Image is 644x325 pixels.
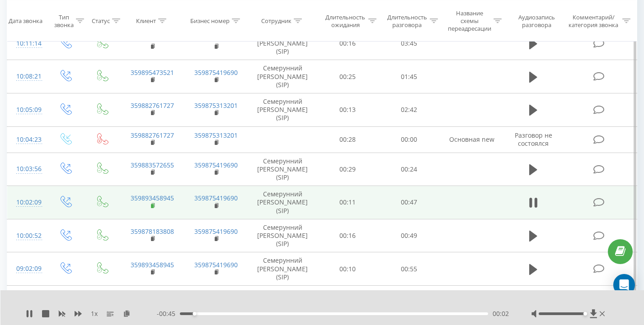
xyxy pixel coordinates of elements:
[317,153,378,186] td: 00:29
[131,131,174,139] a: 359882761727
[16,35,38,52] div: 10:11:14
[9,17,42,25] div: Дата звонка
[16,227,38,245] div: 10:00:52
[248,186,317,219] td: Семерунний [PERSON_NAME] (SIP)
[16,101,38,119] div: 10:05:09
[131,161,174,169] a: 359883572655
[248,252,317,286] td: Семерунний [PERSON_NAME] (SIP)
[378,285,440,319] td: 01:06
[317,285,378,319] td: 00:09
[131,227,174,236] a: 359878183808
[448,9,491,32] div: Название схемы переадресации
[583,312,587,316] div: Accessibility label
[91,309,98,318] span: 1 x
[248,153,317,186] td: Семерунний [PERSON_NAME] (SIP)
[194,68,238,77] a: 359875419690
[194,227,238,236] a: 359875419690
[512,13,561,28] div: Аудиозапись разговора
[613,274,635,296] div: Open Intercom Messenger
[16,194,38,211] div: 10:02:09
[131,101,174,110] a: 359882761727
[317,219,378,252] td: 00:16
[493,309,509,318] span: 00:02
[136,17,156,25] div: Клиент
[131,194,174,202] a: 359893458945
[194,194,238,202] a: 359875419690
[92,17,110,25] div: Статус
[16,260,38,278] div: 09:02:09
[194,101,238,110] a: 359875313201
[131,35,174,43] a: 359878109127
[378,60,440,93] td: 01:45
[194,161,238,169] a: 359875419690
[194,260,238,269] a: 359875419690
[378,93,440,126] td: 02:42
[248,93,317,126] td: Семерунний [PERSON_NAME] (SIP)
[317,93,378,126] td: 00:13
[157,309,180,318] span: - 00:45
[248,285,317,319] td: Семерунний [PERSON_NAME] (SIP)
[131,68,174,77] a: 359895473521
[190,17,230,25] div: Бизнес номер
[317,252,378,286] td: 00:10
[317,186,378,219] td: 00:11
[54,13,74,28] div: Тип звонка
[325,13,366,28] div: Длительность ожидания
[387,13,428,28] div: Длительность разговора
[378,153,440,186] td: 00:24
[378,126,440,153] td: 00:00
[193,312,197,316] div: Accessibility label
[317,60,378,93] td: 00:25
[378,27,440,60] td: 03:45
[567,13,620,28] div: Комментарий/категория звонка
[440,126,504,153] td: Основная new
[317,27,378,60] td: 00:16
[378,186,440,219] td: 00:47
[16,68,38,85] div: 10:08:21
[248,219,317,252] td: Семерунний [PERSON_NAME] (SIP)
[16,131,38,149] div: 10:04:23
[131,260,174,269] a: 359893458945
[440,285,504,319] td: Основная new
[248,60,317,93] td: Семерунний [PERSON_NAME] (SIP)
[378,219,440,252] td: 00:49
[194,131,238,139] a: 359875313201
[261,17,291,25] div: Сотрудник
[248,27,317,60] td: Семерунний [PERSON_NAME] (SIP)
[515,131,552,148] span: Разговор не состоялся
[378,252,440,286] td: 00:55
[16,160,38,178] div: 10:03:56
[194,35,238,43] a: 359875313202
[317,126,378,153] td: 00:28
